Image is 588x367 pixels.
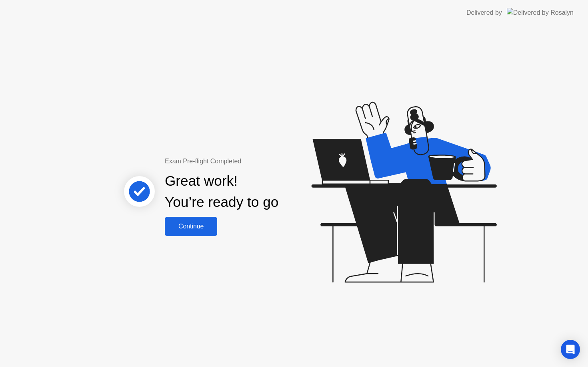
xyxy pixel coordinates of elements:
[165,171,278,213] div: Great work! You’re ready to go
[165,157,330,166] div: Exam Pre-flight Completed
[507,8,574,17] img: Delivered by Rosalyn
[466,8,502,18] div: Delivered by
[165,217,217,236] button: Continue
[167,223,215,230] div: Continue
[561,340,580,359] div: Open Intercom Messenger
